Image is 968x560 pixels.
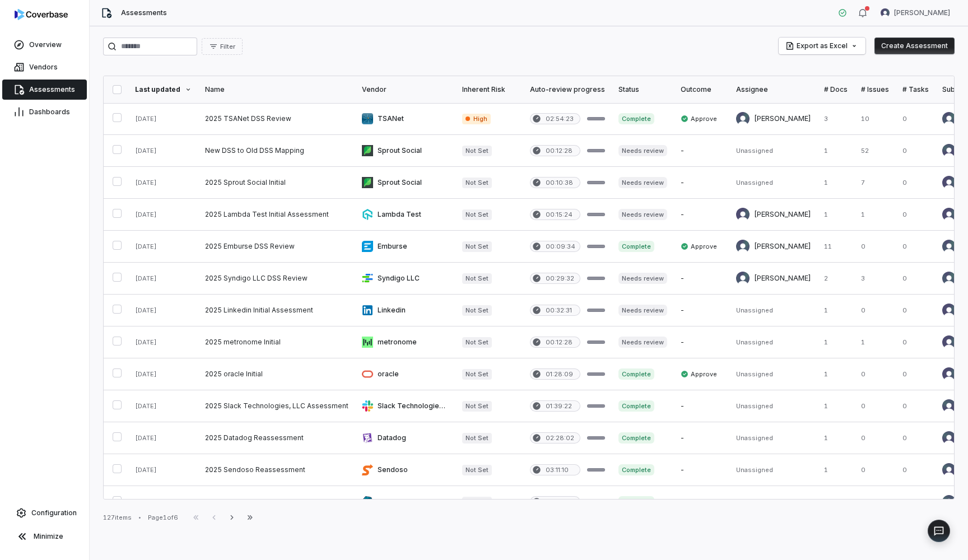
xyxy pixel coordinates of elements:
td: - [674,422,729,454]
td: - [674,390,729,422]
td: - [674,167,729,199]
img: Garima Dhaundiyal avatar [942,304,956,317]
img: logo-D7KZi-bG.svg [15,9,68,20]
td: - [674,326,729,358]
a: Configuration [4,503,85,523]
a: Assessments [2,80,87,100]
div: Name [205,85,348,94]
img: Garima Dhaundiyal avatar [881,8,890,17]
div: # Issues [861,85,889,94]
button: Export as Excel [779,38,865,54]
span: Assessments [29,85,75,94]
div: Page 1 of 6 [148,514,178,522]
div: Outcome [681,85,723,94]
img: Rachelle Guli avatar [942,272,956,285]
button: Create Assessment [874,38,955,54]
td: - [674,135,729,167]
div: Last updated [135,85,192,94]
img: Prateek Paliwal avatar [942,399,956,413]
div: # Docs [824,85,848,94]
img: Garima Dhaundiyal avatar [942,335,956,349]
a: Vendors [2,57,87,77]
span: Filter [220,43,235,51]
a: Dashboards [2,102,87,122]
img: Rachelle Guli avatar [942,240,956,253]
img: Rachelle Guli avatar [942,112,956,125]
td: - [674,295,729,326]
td: - [674,454,729,486]
span: Dashboards [29,108,70,116]
td: - [674,263,729,295]
a: Overview [2,35,87,55]
div: Status [618,85,667,94]
img: Rachelle Guli avatar [736,240,750,253]
span: Minimize [34,532,63,541]
img: Prateek Paliwal avatar [942,463,956,477]
img: Prateek Paliwal avatar [942,431,956,445]
img: Prateek Paliwal avatar [942,144,956,157]
img: Prateek Paliwal avatar [942,495,956,508]
img: Garima Dhaundiyal avatar [736,208,750,221]
button: Minimize [4,525,85,548]
div: Assignee [736,85,811,94]
div: # Tasks [902,85,929,94]
span: Overview [29,40,62,49]
span: [PERSON_NAME] [894,8,950,17]
img: Garima Dhaundiyal avatar [942,176,956,189]
img: Rachelle Guli avatar [736,272,750,285]
div: Auto-review progress [530,85,605,94]
span: Vendors [29,63,58,72]
button: Garima Dhaundiyal avatar[PERSON_NAME] [874,4,957,21]
span: Configuration [31,508,77,517]
td: - [674,486,729,518]
div: Vendor [362,85,449,94]
div: • [138,514,141,521]
img: Garima Dhaundiyal avatar [942,367,956,381]
button: Filter [202,38,243,55]
div: 127 items [103,514,132,522]
td: - [674,199,729,231]
img: Rachelle Guli avatar [736,112,750,125]
img: Garima Dhaundiyal avatar [942,208,956,221]
span: Assessments [121,8,167,17]
div: Inherent Risk [462,85,516,94]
